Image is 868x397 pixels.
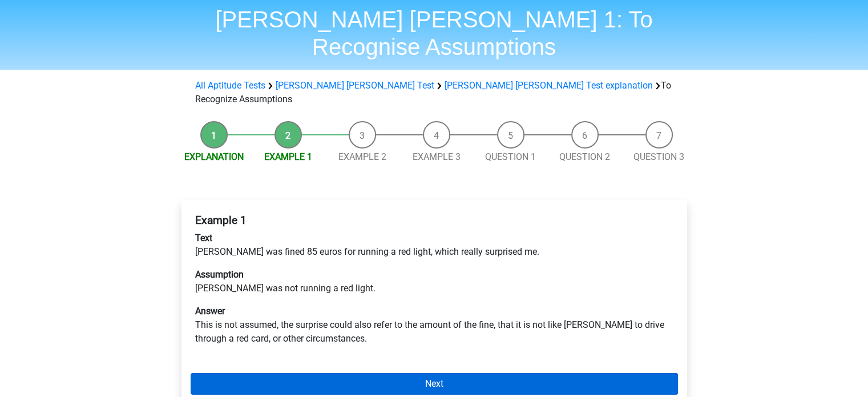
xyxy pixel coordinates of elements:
[338,151,386,162] a: Example 2
[195,232,212,243] b: Text
[195,304,673,346] p: This is not assumed, the surprise could also refer to the amount of the fine, that it is not like...
[195,306,225,316] b: Answer
[172,6,697,61] h1: [PERSON_NAME] [PERSON_NAME] 1: To Recognise Assumptions
[559,151,610,162] a: Question 2
[195,214,247,227] b: Example 1
[413,151,461,162] a: Example 3
[195,268,673,295] p: [PERSON_NAME] was not running a red light.
[195,80,265,91] a: All Aptitude Tests
[485,151,536,162] a: Question 1
[195,231,673,259] p: [PERSON_NAME] was fined 85 euros for running a red light, which really surprised me.
[445,80,653,91] a: [PERSON_NAME] [PERSON_NAME] Test explanation
[191,373,678,395] a: Next
[633,151,684,162] a: Question 3
[276,80,434,91] a: [PERSON_NAME] [PERSON_NAME] Test
[195,269,244,280] b: Assumption
[264,151,312,162] a: Example 1
[184,151,244,162] a: Explanation
[191,79,678,106] div: To Recognize Assumptions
